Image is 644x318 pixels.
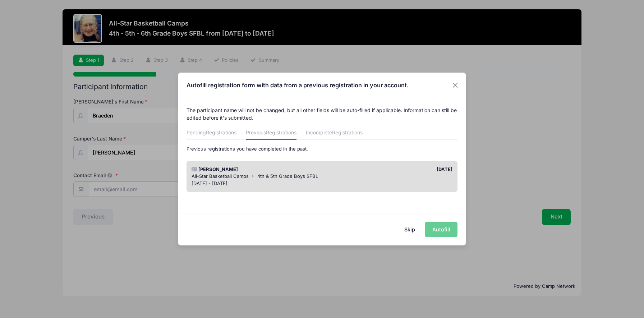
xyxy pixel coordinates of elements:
p: Previous registrations you have completed in the past. [187,146,458,153]
p: The participant name will not be changed, but all other fields will be auto-filled if applicable.... [187,106,458,121]
div: [DATE] - [DATE] [192,180,453,187]
a: Pending [187,127,236,140]
a: Incomplete [306,127,363,140]
div: [DATE] [322,166,456,173]
span: Registrations [266,129,296,135]
h4: Autofill registration form with data from a previous registration in your account. [187,81,409,89]
div: [PERSON_NAME] [188,166,322,173]
button: Skip [397,222,423,237]
span: Registrations [206,129,236,135]
span: All-Star Basketball Camps [192,173,249,179]
span: Registrations [332,129,363,135]
a: Previous [246,127,296,140]
span: 4th & 5th Grade Boys SFBL [257,173,318,179]
button: Close [449,79,462,92]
